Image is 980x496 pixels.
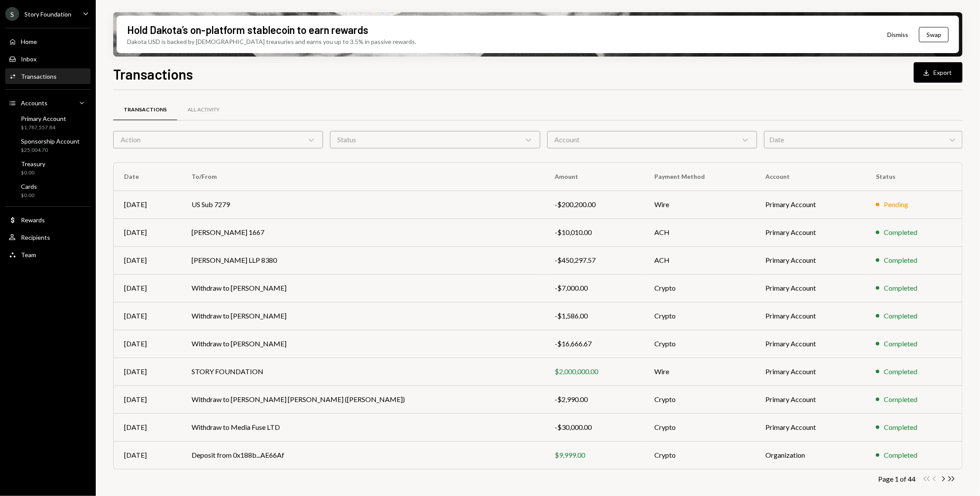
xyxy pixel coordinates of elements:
a: Accounts [5,95,91,111]
div: [DATE] [124,227,171,238]
div: Completed [884,450,917,460]
td: STORY FOUNDATION [181,358,544,385]
div: -$200,200.00 [555,199,633,210]
div: [DATE] [124,199,171,210]
div: Completed [884,422,917,432]
div: [DATE] [124,283,171,293]
th: Account [755,163,865,191]
td: Primary Account [755,302,865,330]
div: -$16,666.67 [555,338,633,349]
td: Withdraw to [PERSON_NAME] [PERSON_NAME] ([PERSON_NAME]) [181,385,544,413]
th: Amount [544,163,644,191]
div: [DATE] [124,366,171,377]
div: Treasury [21,160,45,168]
div: Completed [884,255,917,265]
th: Payment Method [644,163,755,191]
td: ACH [644,218,755,246]
div: Story Foundation [24,10,71,18]
td: [PERSON_NAME] LLP 8380 [181,246,544,274]
div: Completed [884,227,917,238]
div: Action [113,131,323,148]
button: Dismiss [876,24,919,45]
td: Primary Account [755,385,865,413]
td: Primary Account [755,274,865,302]
div: Page 1 of 44 [878,475,916,483]
th: To/From [181,163,544,191]
div: -$1,586.00 [555,311,633,321]
td: Crypto [644,413,755,441]
div: Transactions [21,73,57,80]
td: Withdraw to [PERSON_NAME] [181,302,544,330]
a: Inbox [5,51,91,67]
div: $2,000,000.00 [555,366,633,377]
th: Date [114,163,181,191]
div: Date [764,131,963,148]
div: Primary Account [21,115,66,122]
div: [DATE] [124,255,171,265]
div: [DATE] [124,450,171,460]
a: Recipients [5,229,91,245]
h1: Transactions [113,65,193,83]
td: Primary Account [755,330,865,358]
div: Accounts [21,99,47,107]
td: Crypto [644,302,755,330]
td: Wire [644,191,755,218]
td: Crypto [644,274,755,302]
div: Completed [884,311,917,321]
div: Status [330,131,540,148]
div: Cards [21,183,37,190]
a: Primary Account$1,787,557.84 [5,112,91,133]
div: -$2,990.00 [555,394,633,405]
div: -$30,000.00 [555,422,633,432]
a: Transactions [113,99,177,121]
td: Deposit from 0x188b...AE66Af [181,441,544,469]
div: $0.00 [21,169,45,177]
td: Crypto [644,441,755,469]
td: Crypto [644,330,755,358]
div: Recipients [21,234,50,241]
div: S [5,7,19,21]
td: Primary Account [755,191,865,218]
th: Status [865,163,962,191]
div: All Activity [188,106,219,114]
a: Sponsorship Account$25,004.70 [5,135,91,156]
div: Hold Dakota’s on-platform stablecoin to earn rewards [127,23,368,37]
div: Dakota USD is backed by [DEMOGRAPHIC_DATA] treasuries and earns you up to 3.5% in passive rewards. [127,37,416,46]
td: Primary Account [755,358,865,385]
div: Rewards [21,216,45,224]
a: Transactions [5,68,91,84]
button: Export [914,62,963,83]
a: Team [5,247,91,262]
a: Home [5,34,91,49]
button: Swap [919,27,949,42]
td: Primary Account [755,413,865,441]
td: [PERSON_NAME] 1667 [181,218,544,246]
td: Wire [644,358,755,385]
div: -$10,010.00 [555,227,633,238]
td: ACH [644,246,755,274]
div: Account [547,131,757,148]
td: Organization [755,441,865,469]
div: Transactions [124,106,167,114]
div: [DATE] [124,338,171,349]
td: Primary Account [755,246,865,274]
td: US Sub 7279 [181,191,544,218]
div: [DATE] [124,394,171,405]
a: All Activity [177,99,230,121]
div: Pending [884,199,908,210]
div: Completed [884,366,917,377]
div: $9,999.00 [555,450,633,460]
a: Treasury$0.00 [5,158,91,178]
td: Withdraw to [PERSON_NAME] [181,274,544,302]
div: [DATE] [124,311,171,321]
div: $1,787,557.84 [21,124,66,131]
div: Home [21,38,37,45]
div: -$7,000.00 [555,283,633,293]
div: Completed [884,394,917,405]
div: Completed [884,283,917,293]
div: -$450,297.57 [555,255,633,265]
td: Withdraw to [PERSON_NAME] [181,330,544,358]
div: Team [21,251,36,258]
div: Sponsorship Account [21,137,80,145]
td: Crypto [644,385,755,413]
